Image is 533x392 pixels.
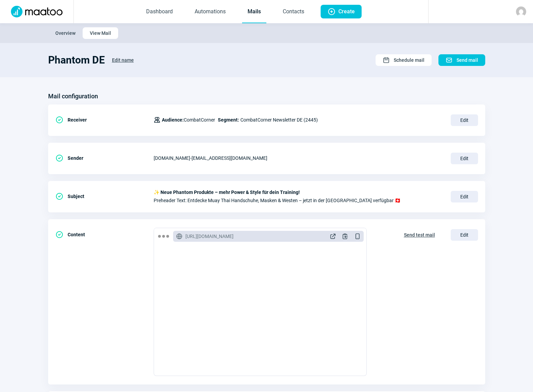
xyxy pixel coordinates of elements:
span: Edit [451,191,478,202]
span: Schedule mail [394,55,424,66]
span: Audience: [162,117,184,123]
a: Automations [189,1,231,23]
span: Segment: [218,116,239,124]
span: Edit [451,114,478,126]
span: View Mail [90,28,111,39]
button: Create [321,5,362,18]
h3: Mail configuration [48,91,98,102]
span: Edit [451,153,478,164]
div: Subject [55,190,154,203]
span: CombatCorner [162,116,215,124]
div: Receiver [55,113,154,127]
span: Create [338,5,355,18]
div: CombatCorner Newsletter DE (2445) [154,113,318,127]
button: Send test mail [397,228,442,241]
span: Send mail [457,55,478,66]
span: Edit [451,229,478,241]
div: Sender [55,151,154,165]
button: Send mail [438,54,485,66]
img: Logo [7,6,67,17]
button: View Mail [83,27,118,39]
a: Dashboard [141,1,178,23]
button: Edit name [105,54,141,66]
a: Mails [242,1,266,23]
span: Edit name [112,55,134,66]
button: Overview [48,27,83,39]
button: Schedule mail [376,54,432,66]
span: Overview [55,28,75,39]
img: avatar [516,6,526,17]
h1: Phantom DE [48,54,105,66]
div: [DOMAIN_NAME] - [EMAIL_ADDRESS][DOMAIN_NAME] [154,151,443,165]
span: ✨ Neue Phantom Produkte – mehr Power & Style für dein Training! [154,190,443,195]
div: Content [55,228,154,241]
span: [URL][DOMAIN_NAME] [185,233,234,240]
span: Preheader Text: Entdecke Muay Thai Handschuhe, Masken & Westen – jetzt in der [GEOGRAPHIC_DATA] v... [154,198,443,203]
a: Contacts [277,1,310,23]
span: Send test mail [404,229,435,240]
